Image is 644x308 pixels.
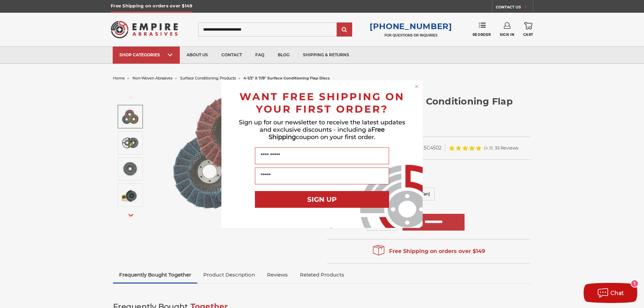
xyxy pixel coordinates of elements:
span: WANT FREE SHIPPING ON YOUR FIRST ORDER? [239,90,405,115]
button: Close dialog [413,83,420,90]
span: Free Shipping [269,126,385,141]
div: 1 [631,280,638,287]
span: Sign up for our newsletter to receive the latest updates and exclusive discounts - including a co... [239,119,405,141]
button: Chat [584,283,637,303]
span: Chat [610,290,624,296]
button: SIGN UP [255,191,389,208]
